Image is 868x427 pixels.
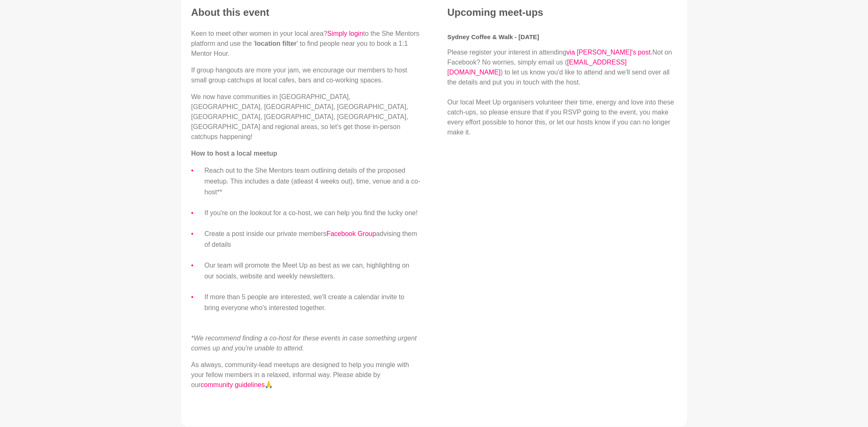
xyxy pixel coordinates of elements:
p: If group hangouts are more your jam, we encourage our members to host small group catchups at loc... [191,65,421,85]
li: If you're on the lookout for a co-host, we can help you find the lucky one! [205,208,421,218]
a: [EMAIL_ADDRESS][DOMAIN_NAME] [448,59,627,76]
li: If more than 5 people are interested, we'll create a calendar invite to bring everyone who's inte... [205,292,421,313]
a: Simply login [327,30,363,37]
p: As always, community-lead meetups are designed to help you mingle with your fellow members in a r... [191,360,421,390]
h2: About this event [191,6,421,19]
a: community guidelines [201,381,265,388]
li: Our team will promote the Meet Up as best as we can, highlighting on our socials, website and wee... [205,260,421,282]
strong: Sydney Coffee & Walk - [DATE] [448,33,539,40]
strong: How to host a local meetup [191,150,277,157]
li: Create a post inside our private members advising them of details [205,228,421,250]
a: Facebook Group [326,230,376,237]
li: Reach out to the She Mentors team outlining details of the proposed meetup. This includes a date ... [205,165,421,198]
a: via [PERSON_NAME]'s post. [566,49,653,56]
strong: location filter [255,40,297,47]
em: *We recommend finding a co-host for these events in case something urgent comes up and you're una... [191,335,417,352]
p: Keen to meet other women in your local area? to the She Mentors platform and use the ' ' to find ... [191,29,421,59]
p: Please register your interest in attending Not on Facebook? No worries, simply email us ( ) to le... [448,47,677,137]
h4: Upcoming meet-ups [448,6,677,19]
p: We now have communities in [GEOGRAPHIC_DATA], [GEOGRAPHIC_DATA], [GEOGRAPHIC_DATA], [GEOGRAPHIC_D... [191,92,421,142]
